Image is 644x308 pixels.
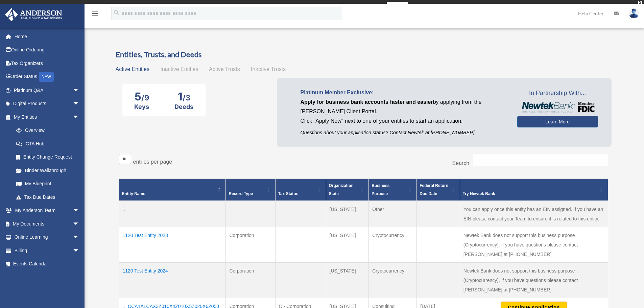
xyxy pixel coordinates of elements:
td: 1 [119,201,226,227]
i: menu [91,9,99,18]
th: Try Newtek Bank : Activate to sort [460,179,608,201]
a: Tax Due Dates [9,190,86,204]
span: Apply for business bank accounts faster and easier [301,99,433,105]
span: Federal Return Due Date [420,183,448,196]
div: close [638,1,642,5]
img: User Pic [629,8,639,18]
td: 1120 Test Entity 2024 [119,263,226,298]
a: Binder Walkthrough [9,164,86,177]
a: Overview [9,124,83,137]
th: Business Purpose: Activate to sort [369,179,417,201]
img: NewtekBankLogoSM.png [521,102,595,113]
label: entries per page [133,159,172,165]
a: Events Calendar [5,257,90,271]
div: 5 [134,90,149,103]
a: Tax Organizers [5,56,90,70]
a: My Anderson Teamarrow_drop_down [5,204,90,217]
th: Tax Status: Activate to sort [275,179,326,201]
div: Get a chance to win 6 months of Platinum for free just by filling out this [236,2,384,10]
div: Deeds [174,103,193,110]
a: My Entitiesarrow_drop_down [5,110,86,124]
label: Search: [452,160,471,166]
span: arrow_drop_down [73,231,86,244]
th: Federal Return Due Date: Activate to sort [417,179,460,201]
p: Click "Apply Now" next to one of your entities to start an application. [301,116,507,126]
div: 1 [174,90,193,103]
span: arrow_drop_down [73,110,86,124]
a: Billingarrow_drop_down [5,244,90,257]
a: Platinum Q&Aarrow_drop_down [5,84,90,97]
th: Entity Name: Activate to invert sorting [119,179,226,201]
span: Business Purpose [372,183,389,196]
a: Entity Change Request [9,150,86,164]
td: Corporation [226,263,275,298]
td: You can apply once this entity has an EIN assigned. If you have an EIN please contact your Team t... [460,201,608,227]
p: by applying from the [PERSON_NAME] Client Portal. [301,97,507,116]
span: Active Trusts [209,66,240,72]
span: arrow_drop_down [73,204,86,218]
p: Questions about your application status? Contact Newtek at [PHONE_NUMBER] [301,128,507,137]
a: survey [387,2,408,10]
th: Organization State: Activate to sort [326,179,369,201]
a: CTA Hub [9,137,86,150]
span: Inactive Entities [160,66,198,72]
a: Online Ordering [5,43,90,57]
p: Platinum Member Exclusive: [301,88,507,97]
h3: Entities, Trusts, and Deeds [116,49,612,60]
a: Order StatusNEW [5,70,90,84]
span: arrow_drop_down [73,97,86,111]
td: Cryptocurrency [369,227,417,263]
span: arrow_drop_down [73,244,86,258]
td: Other [369,201,417,227]
td: Cryptocurrency [369,263,417,298]
div: Keys [134,103,149,110]
span: Inactive Trusts [251,66,286,72]
span: Record Type [229,191,253,196]
th: Record Type: Activate to sort [226,179,275,201]
span: In Partnership With... [517,88,598,99]
img: Anderson Advisors Platinum Portal [3,8,64,21]
td: Newtek Bank does not support this business purpose (Cryptocurrency). If you have questions please... [460,263,608,298]
div: Try Newtek Bank [463,190,598,198]
a: My Documentsarrow_drop_down [5,217,90,231]
td: [US_STATE] [326,227,369,263]
span: Organization State [329,183,354,196]
td: [US_STATE] [326,201,369,227]
td: Corporation [226,227,275,263]
a: Digital Productsarrow_drop_down [5,97,90,111]
span: Active Entities [116,66,149,72]
td: [US_STATE] [326,263,369,298]
div: NEW [39,72,54,82]
span: Entity Name [122,191,145,196]
span: /9 [141,93,149,102]
i: search [113,9,120,17]
span: arrow_drop_down [73,217,86,231]
a: Home [5,30,90,43]
a: Online Learningarrow_drop_down [5,231,90,244]
td: 1120 Test Entity 2023 [119,227,226,263]
td: Newtek Bank does not support this business purpose (Cryptocurrency). If you have questions please... [460,227,608,263]
a: My Blueprint [9,177,86,191]
a: Learn More [517,116,598,127]
span: Tax Status [278,191,299,196]
span: /3 [183,93,190,102]
span: arrow_drop_down [73,84,86,97]
a: menu [91,12,99,18]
